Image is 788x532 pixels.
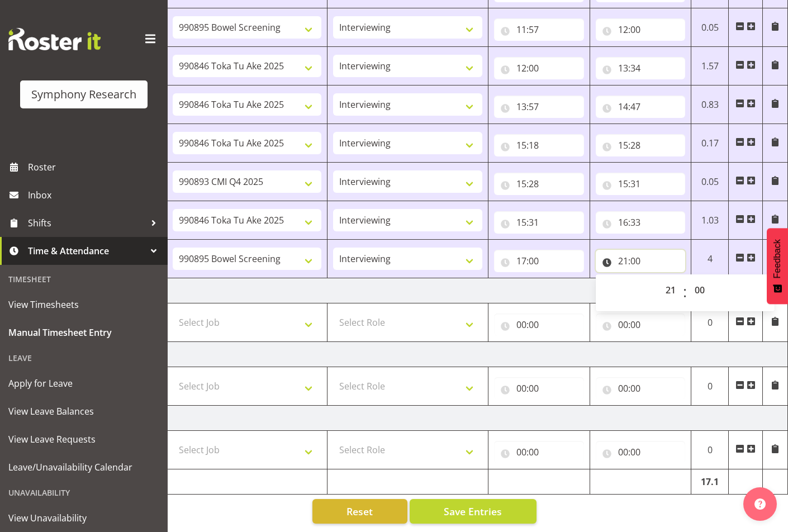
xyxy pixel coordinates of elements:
button: Save Entries [410,499,537,524]
a: View Unavailability [3,504,165,532]
div: Timesheet [3,268,165,291]
td: 0 [691,367,729,406]
a: Apply for Leave [3,369,165,397]
input: Click to select... [596,18,686,41]
input: Click to select... [596,377,686,400]
span: Manual Timesheet Entry [8,324,159,341]
input: Click to select... [494,173,584,195]
div: Unavailability [3,481,165,504]
span: Inbox [28,187,162,203]
span: Save Entries [444,504,502,519]
input: Click to select... [494,377,584,400]
span: Reset [346,504,373,519]
input: Click to select... [494,57,584,79]
span: Time & Attendance [28,243,145,259]
td: 0.17 [691,124,729,163]
input: Click to select... [494,134,584,156]
span: Shifts [28,215,145,231]
a: View Timesheets [3,291,165,319]
td: 0.83 [691,85,729,124]
input: Click to select... [596,134,686,156]
img: help-xxl-2.png [754,498,766,510]
input: Click to select... [494,250,584,272]
td: 0 [691,431,729,469]
button: Feedback - Show survey [767,228,788,304]
input: Click to select... [596,173,686,195]
span: : [683,279,687,307]
input: Click to select... [596,313,686,336]
td: 0.05 [691,163,729,201]
td: [DATE] [6,278,788,303]
input: Click to select... [494,441,584,463]
td: 1.03 [691,201,729,240]
span: View Leave Requests [8,431,159,448]
a: Leave/Unavailability Calendar [3,453,165,481]
input: Click to select... [494,211,584,234]
span: Roster [28,159,162,175]
button: Reset [312,499,407,524]
div: Leave [3,346,165,369]
input: Click to select... [596,57,686,79]
td: 4 [691,240,729,278]
td: 0.05 [691,8,729,47]
input: Click to select... [596,441,686,463]
img: Rosterit website logo [8,28,101,50]
span: View Timesheets [8,296,159,313]
span: Apply for Leave [8,375,159,392]
input: Click to select... [596,96,686,118]
a: View Leave Requests [3,425,165,453]
span: Feedback [772,239,782,278]
input: Click to select... [494,96,584,118]
td: 17.1 [691,469,729,495]
span: View Unavailability [8,510,159,526]
td: 0 [691,303,729,342]
input: Click to select... [494,313,584,336]
td: [DATE] [6,406,788,431]
td: [DATE] [6,342,788,367]
span: View Leave Balances [8,403,159,420]
input: Click to select... [596,211,686,234]
div: Symphony Research [31,86,136,103]
a: Manual Timesheet Entry [3,319,165,346]
td: 1.57 [691,47,729,85]
a: View Leave Balances [3,397,165,425]
span: Leave/Unavailability Calendar [8,459,159,476]
input: Click to select... [596,250,686,272]
input: Click to select... [494,18,584,41]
